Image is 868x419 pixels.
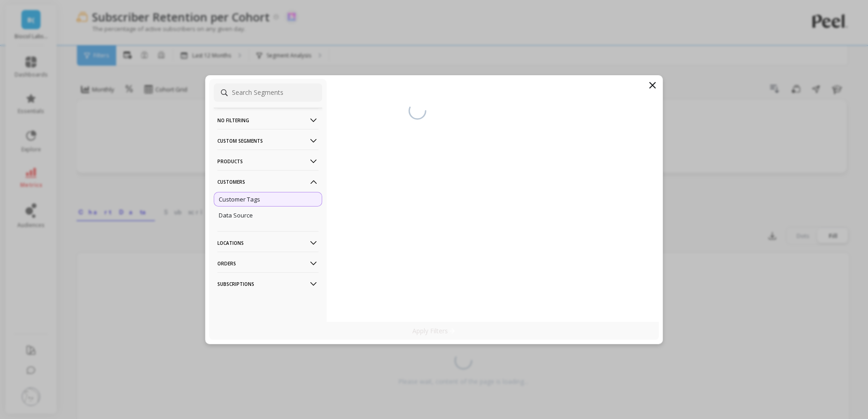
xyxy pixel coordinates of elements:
[412,326,456,335] p: Apply Filters
[217,252,318,275] p: Orders
[219,211,253,219] p: Data Source
[217,231,318,254] p: Locations
[219,195,260,203] p: Customer Tags
[217,109,318,132] p: No filtering
[214,83,322,102] input: Search Segments
[217,170,318,193] p: Customers
[217,150,318,173] p: Products
[217,129,318,152] p: Custom Segments
[217,272,318,295] p: Subscriptions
